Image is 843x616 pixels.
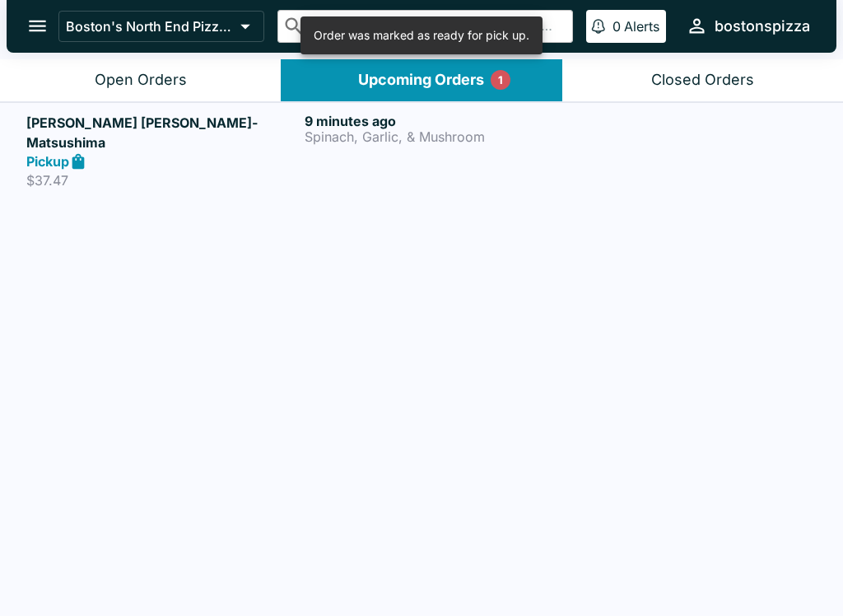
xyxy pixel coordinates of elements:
[58,11,264,42] button: Boston's North End Pizza Bakery
[26,113,298,152] h5: [PERSON_NAME] [PERSON_NAME]-Matsushima
[305,129,576,144] p: Spinach, Garlic, & Mushroom
[624,18,659,35] p: Alerts
[358,71,484,90] div: Upcoming Orders
[26,172,298,189] p: $37.47
[498,72,503,88] p: 1
[715,16,810,36] div: bostonspizza
[95,71,187,90] div: Open Orders
[305,113,576,129] h6: 9 minutes ago
[26,153,69,170] strong: Pickup
[612,18,621,35] p: 0
[66,18,234,35] p: Boston's North End Pizza Bakery
[651,71,754,90] div: Closed Orders
[679,8,817,44] button: bostonspizza
[16,5,58,47] button: open drawer
[314,21,529,49] div: Order was marked as ready for pick up.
